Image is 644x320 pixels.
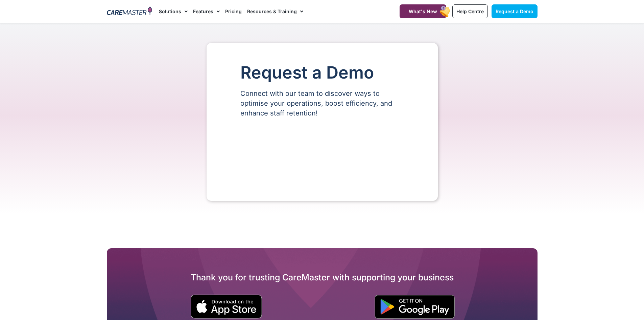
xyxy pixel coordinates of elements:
iframe: Form 0 [240,130,404,180]
p: Connect with our team to discover ways to optimise your operations, boost efficiency, and enhance... [240,89,404,118]
a: What's New [400,4,446,18]
img: small black download on the apple app store button. [190,295,262,319]
span: Help Centre [456,8,484,14]
img: CareMaster Logo [107,6,152,17]
span: What's New [409,8,437,14]
h1: Request a Demo [240,63,404,82]
a: Request a Demo [492,4,538,18]
img: "Get is on" Black Google play button. [375,295,455,319]
h2: Thank you for trusting CareMaster with supporting your business [107,272,538,283]
a: Help Centre [452,4,488,18]
span: Request a Demo [496,8,533,14]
